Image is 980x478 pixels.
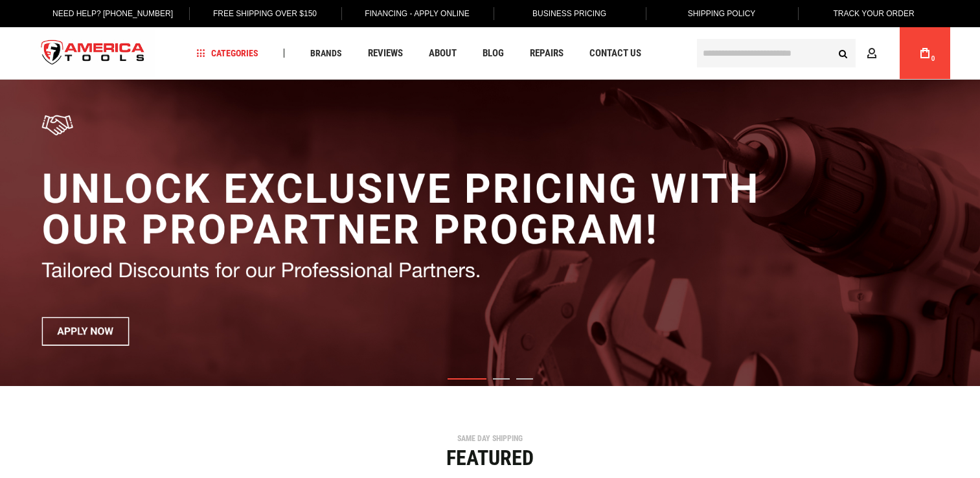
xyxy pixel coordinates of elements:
a: Repairs [524,45,569,62]
span: Reviews [368,49,403,58]
span: About [429,49,457,58]
span: Categories [196,49,258,58]
a: Blog [477,45,510,62]
a: Brands [304,45,348,62]
a: store logo [30,29,156,78]
a: 0 [913,27,937,79]
a: Categories [190,45,264,62]
span: 0 [931,55,935,62]
span: Blog [483,49,504,58]
span: Shipping Policy [688,9,756,18]
a: Contact Us [584,45,647,62]
a: About [423,45,462,62]
a: Reviews [362,45,409,62]
span: Contact Us [589,49,641,58]
span: Brands [310,49,342,58]
img: America Tools [30,29,156,78]
div: Featured [27,448,953,468]
div: SAME DAY SHIPPING [27,435,953,442]
span: Repairs [530,49,564,58]
button: Search [831,41,856,65]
